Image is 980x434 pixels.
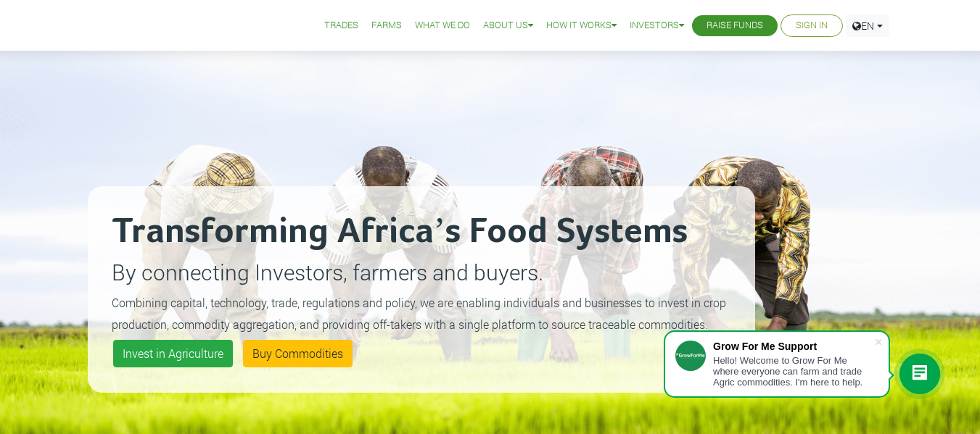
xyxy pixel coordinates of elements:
div: Hello! Welcome to Grow For Me where everyone can farm and trade Agric commodities. I'm here to help. [713,355,874,388]
a: Invest in Agriculture [113,340,233,367]
p: By connecting Investors, farmers and buyers. [112,256,731,288]
a: Farms [371,18,402,33]
a: How it Works [546,18,617,33]
h2: Transforming Africa’s Food Systems [112,210,731,254]
a: Investors [630,18,684,33]
a: Trades [324,18,358,33]
a: EN [846,14,889,37]
a: About Us [483,18,533,33]
a: Buy Commodities [243,340,353,367]
a: Raise Funds [707,18,763,33]
a: Sign In [796,18,828,33]
a: What We Do [415,18,470,33]
small: Combining capital, technology, trade, regulations and policy, we are enabling individuals and bus... [112,295,726,332]
div: Grow For Me Support [713,341,874,352]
